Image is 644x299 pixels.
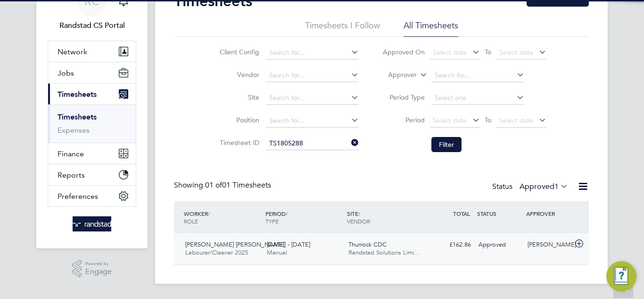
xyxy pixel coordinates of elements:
div: Showing [174,180,273,190]
button: Finance [48,143,136,164]
span: 01 Timesheets [205,180,271,190]
span: Network [58,47,87,56]
button: Jobs [48,62,136,83]
input: Search for... [431,69,524,82]
span: Reports [58,171,85,179]
div: PERIOD [263,205,345,230]
span: / [208,210,210,217]
button: Preferences [48,186,136,206]
label: Site [217,93,259,102]
span: TOTAL [453,210,470,217]
img: randstad-logo-retina.png [73,216,112,231]
label: Vendor [217,70,259,79]
input: Search for... [266,114,359,128]
li: All Timesheets [404,20,458,37]
div: Timesheets [48,104,136,143]
button: Filter [431,137,462,152]
button: Network [48,41,136,62]
input: Search for... [266,69,359,82]
button: Reports [48,164,136,185]
span: Select date [499,48,533,57]
div: Status [492,180,570,194]
span: Timesheets [58,90,97,99]
span: 01 of [205,180,222,190]
label: Period [382,116,425,124]
span: Select date [433,48,467,57]
span: 1 [554,182,559,191]
div: STATUS [475,205,524,222]
div: Approved [475,237,524,253]
span: Select date [499,116,533,125]
div: APPROVER [524,205,573,222]
input: Select one [431,92,524,105]
div: SITE [345,205,426,230]
label: Position [217,116,259,124]
span: Manual [267,248,287,256]
span: / [358,210,360,217]
a: Powered byEngage [72,260,112,278]
span: Labourer/Cleaner 2025 [185,248,248,256]
span: Thurrock CDC [348,240,387,248]
span: Randstad CS Portal [48,20,136,31]
li: Timesheets I Follow [305,20,380,37]
label: Approver [374,70,417,80]
a: Go to home page [48,216,136,231]
span: Engage [85,268,112,276]
button: Engage Resource Center [606,261,636,291]
label: Timesheet ID [217,138,259,147]
div: £162.86 [426,237,475,253]
label: Period Type [382,93,425,102]
span: To [482,46,494,58]
span: [DATE] - [DATE] [267,240,310,248]
span: ROLE [184,217,198,225]
span: Finance [58,149,84,158]
div: WORKER [182,205,263,230]
span: Select date [433,116,467,125]
span: [PERSON_NAME] [PERSON_NAME] [185,240,284,248]
span: TYPE [265,217,279,225]
a: Timesheets [58,112,97,121]
span: VENDOR [347,217,370,225]
span: Randstad Solutions Limi… [348,248,421,256]
span: / [286,210,288,217]
div: [PERSON_NAME] [524,237,573,253]
span: Jobs [58,68,74,77]
span: Preferences [58,192,98,201]
input: Search for... [266,46,359,60]
label: Client Config [217,48,259,56]
span: Powered by [85,260,112,268]
span: To [482,114,494,126]
input: Search for... [266,92,359,105]
label: Approved On [382,48,425,56]
label: Approved [520,182,568,191]
a: Expenses [58,126,90,135]
input: Search for... [266,137,359,150]
button: Timesheets [48,84,136,104]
